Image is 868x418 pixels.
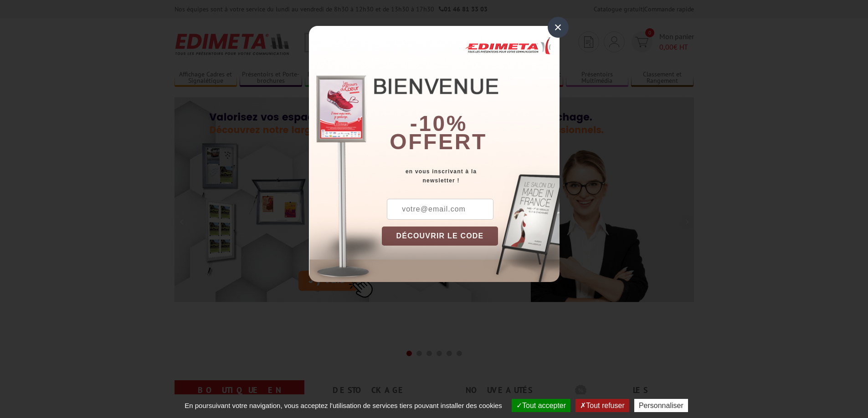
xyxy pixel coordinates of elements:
[410,111,467,136] b: -10%
[180,402,507,409] span: En poursuivant votre navigation, vous acceptez l'utilisation de services tiers pouvant installer ...
[548,17,569,38] div: ×
[390,130,487,154] font: offert
[575,399,629,412] button: Tout refuser
[634,399,688,412] button: Personnaliser (fenêtre modale)
[512,399,570,412] button: Tout accepter
[387,199,493,220] input: votre@email.com
[382,167,560,185] div: en vous inscrivant à la newsletter !
[382,227,498,246] button: DÉCOUVRIR LE CODE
